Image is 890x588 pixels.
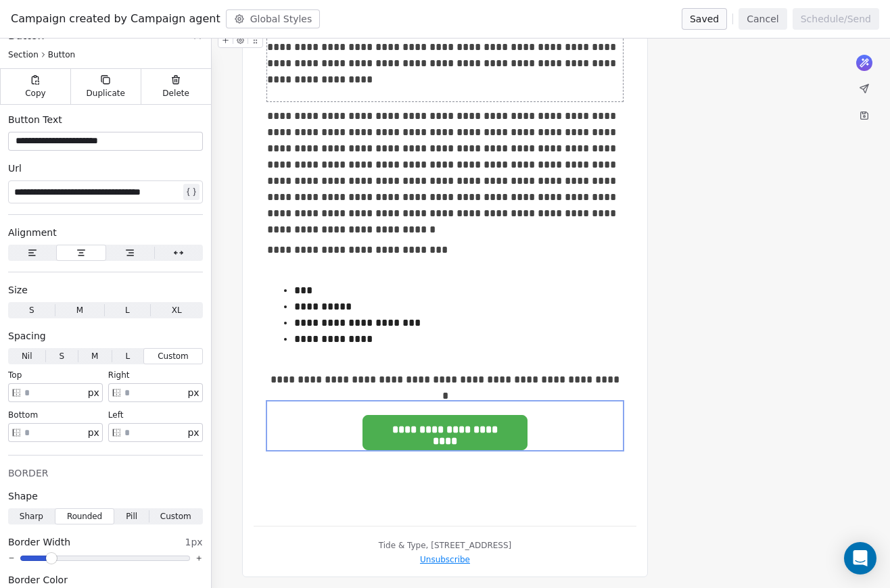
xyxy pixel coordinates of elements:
span: px [187,426,199,440]
button: Cancel [739,8,787,30]
div: top [8,370,103,381]
span: Duplicate [87,88,125,99]
span: XL [172,304,182,316]
div: Open Intercom Messenger [844,542,876,574]
span: S [59,350,64,362]
div: BORDER [8,466,203,480]
span: Section [8,49,39,60]
span: Button Text [8,113,62,126]
span: Button [48,49,75,60]
div: bottom [8,410,103,420]
span: Url [8,162,22,175]
span: Border Color [8,573,68,587]
button: Global Styles [226,9,321,28]
span: M [76,304,83,316]
span: M [91,350,98,362]
span: Pill [126,510,137,522]
span: L [125,304,130,316]
span: Delete [162,88,189,99]
button: Saved [682,8,727,30]
span: px [88,386,99,400]
span: S [29,304,34,316]
button: Schedule/Send [793,8,879,30]
span: px [88,426,99,440]
span: 1px [185,535,203,549]
span: L [125,350,130,362]
span: Size [8,283,28,297]
span: Spacing [8,329,46,343]
span: Alignment [8,226,57,239]
div: left [108,410,203,420]
div: right [108,370,203,381]
span: Custom [160,510,191,522]
span: Shape [8,489,38,503]
span: Copy [25,88,46,99]
span: Sharp [20,510,43,522]
span: Nil [22,350,32,362]
span: Border Width [8,535,70,549]
span: Campaign created by Campaign agent [11,11,220,27]
span: px [187,386,199,400]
